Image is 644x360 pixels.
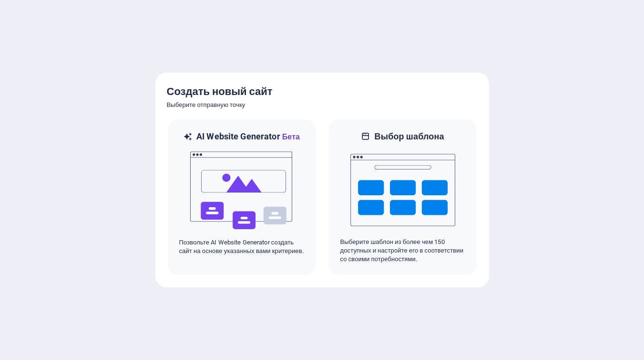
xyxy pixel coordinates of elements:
[189,143,294,238] img: ai
[167,84,478,99] h5: Создать новый сайт
[167,118,317,276] div: AI Website GeneratorБетаaiПозвольте AI Website Generator создать сайт на основе указанных вами кр...
[328,118,478,276] div: Выбор шаблонаВыберите шаблон из более чем 150 доступных и настройте его в соответствии со своими ...
[167,99,478,111] h6: Выберите отправную точку
[179,238,304,255] p: Позвольте AI Website Generator создать сайт на основе указанных вами критериев.
[280,132,300,141] span: Бета
[340,238,465,264] p: Выберите шаблон из более чем 150 доступных и настройте его в соответствии со своими потребностями.
[196,131,300,143] h6: AI Website Generator
[375,131,444,142] h6: Выбор шаблона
